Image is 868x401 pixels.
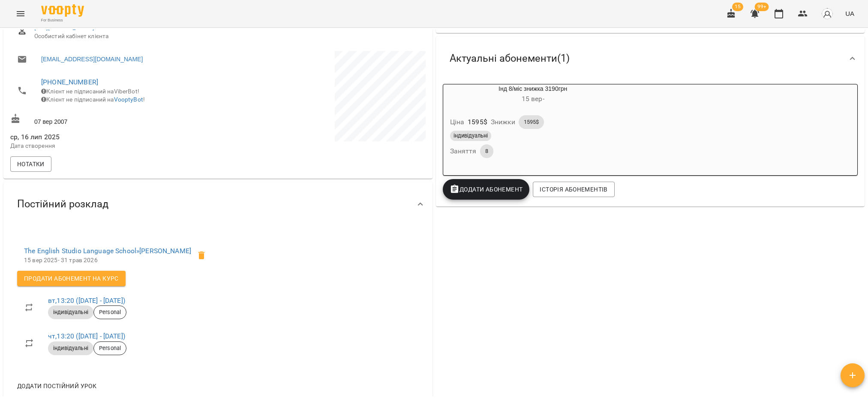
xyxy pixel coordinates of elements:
[540,184,607,195] span: Історія абонементів
[41,4,84,17] img: Voopty Logo
[450,52,570,65] span: Актуальні абонементи ( 1 )
[10,156,51,172] button: Нотатки
[41,88,139,95] span: Клієнт не підписаний на ViberBot!
[842,6,858,21] button: UA
[114,96,143,103] a: VooptyBot
[191,245,212,266] span: Видалити клієнта з групи Бедян Діана для курсу Бедян Діана?
[48,332,125,340] a: чт,13:20 ([DATE] - [DATE])
[443,84,623,168] button: Інд 8/міс знижка 3190грн15 вер- Ціна1595$Знижки1595$індивідуальніЗаняття8
[24,273,119,284] span: Продати абонемент на Курс
[94,308,126,316] span: Personal
[24,247,191,255] a: The English Studio Language School»[PERSON_NAME]
[450,116,465,128] h6: Ціна
[14,378,100,394] button: Додати постійний урок
[443,179,530,200] button: Додати Абонемент
[845,9,854,18] span: UA
[17,198,108,211] span: Постійний розклад
[94,344,126,352] span: Personal
[755,3,769,11] span: 99+
[48,296,125,305] a: вт,13:20 ([DATE] - [DATE])
[450,145,477,157] h6: Заняття
[34,32,419,41] span: Особистий кабінет клієнта
[10,3,31,24] button: Menu
[533,182,614,197] button: Історія абонементів
[10,142,216,150] p: Дата створення
[436,36,865,81] div: Актуальні абонементи(1)
[480,147,493,155] span: 8
[41,78,98,86] a: [PHONE_NUMBER]
[17,159,45,169] span: Нотатки
[24,256,191,265] p: 15 вер 2025 - 31 трав 2026
[41,18,84,23] span: For Business
[17,271,126,286] button: Продати абонемент на Курс
[48,308,93,316] span: індивідуальні
[522,95,544,103] span: 15 вер -
[443,84,623,105] div: Інд 8/міс знижка 3190грн
[10,132,216,142] span: ср, 16 лип 2025
[41,55,143,63] a: [EMAIL_ADDRESS][DOMAIN_NAME]
[468,117,487,127] p: 1595 $
[821,8,833,20] img: avatar_s.png
[491,116,515,128] h6: Знижки
[17,381,96,391] span: Додати постійний урок
[41,96,145,103] span: Клієнт не підписаний на !
[450,132,491,140] span: індивідуальні
[450,184,523,195] span: Додати Абонемент
[732,3,743,11] span: 15
[519,118,544,126] span: 1595$
[48,344,93,352] span: індивідуальні
[9,112,218,128] div: 07 вер 2007
[3,182,432,226] div: Постійний розклад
